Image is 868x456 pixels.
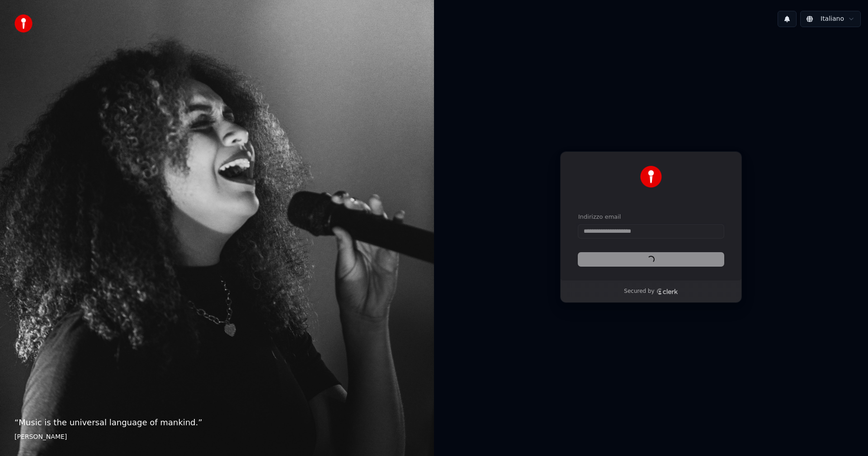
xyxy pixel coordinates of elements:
[640,166,662,188] img: Youka
[656,288,678,295] a: Clerk logo
[14,14,33,33] img: youka
[14,432,420,442] footer: [PERSON_NAME]
[624,288,654,295] p: Secured by
[14,416,420,429] p: “ Music is the universal language of mankind. ”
